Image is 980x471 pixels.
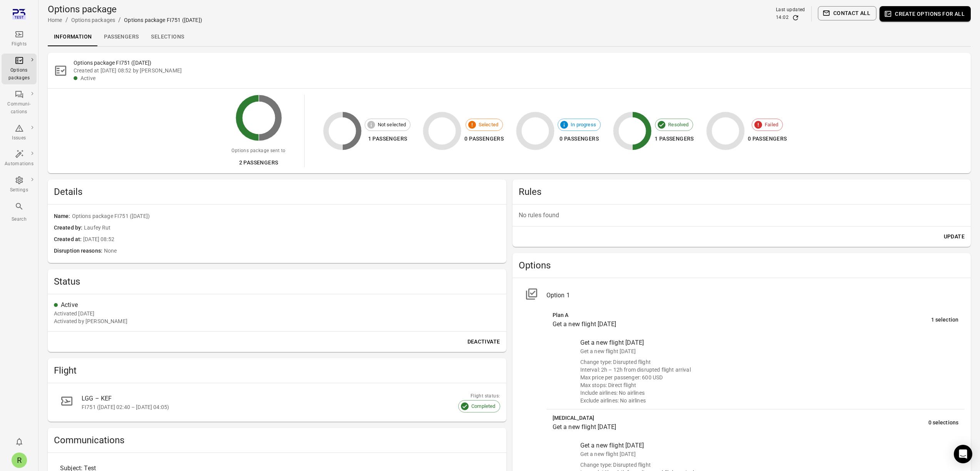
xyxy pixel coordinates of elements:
div: 1 passengers [365,134,411,144]
h2: Rules [519,186,965,198]
div: Issues [5,134,34,142]
div: Automations [5,160,34,168]
div: Created at [DATE] 08:52 by [PERSON_NAME] [74,67,965,74]
div: Get a new flight [DATE] [580,450,959,458]
li: / [118,15,121,25]
button: Update [941,230,968,244]
div: 14:02 [776,14,789,22]
div: Option 1 [546,291,959,300]
a: Selections [145,28,190,46]
h2: Details [54,186,500,198]
h2: Flight [54,364,500,377]
a: Information [48,28,98,46]
div: Max stops: Direct flight [580,381,959,389]
span: Laufey Rut [84,224,500,232]
div: Max price per passenger: 600 USD [580,374,959,381]
div: Get a new flight [DATE] [553,422,928,432]
div: LGG – KEF [82,394,482,403]
a: Issues [2,121,37,144]
div: [MEDICAL_DATA] [553,414,928,422]
div: Get a new flight [DATE] [553,320,931,329]
div: 0 selections [928,419,958,427]
div: Change type: Disrupted flight [580,461,959,469]
span: Resolved [664,121,693,129]
h2: Options package FI751 ([DATE]) [74,59,965,67]
div: Flight status: [458,392,500,400]
div: FI751 ([DATE] 02:40 – [DATE] 04:05) [82,403,482,411]
button: Search [2,199,37,225]
a: Communi-cations [2,87,37,118]
h2: Communications [54,434,500,446]
div: Open Intercom Messenger [954,445,972,463]
span: None [104,247,500,255]
span: Options package FI751 ([DATE]) [72,212,500,221]
span: Failed [761,121,782,129]
nav: Breadcrumbs [48,15,202,25]
button: Deactivate [464,335,503,349]
h2: Status [54,275,500,288]
div: 0 passengers [464,134,504,144]
div: Active [61,300,500,310]
span: [DATE] 08:52 [83,235,500,244]
span: Created at [54,235,83,244]
a: Settings [2,173,37,196]
div: 1 selection [931,316,958,324]
span: Name [54,212,72,221]
div: 10 Jun 2025 08:52 [54,310,94,317]
button: Refresh data [792,14,799,22]
div: Exclude airlines: No airlines [580,397,959,404]
a: Home [48,17,62,23]
a: Passengers [98,28,145,46]
span: Selected [474,121,503,129]
div: Flights [5,40,34,48]
div: Active [80,74,965,82]
div: Local navigation [48,28,971,46]
a: Options packages [2,54,37,84]
div: Activated by [PERSON_NAME] [54,317,127,325]
div: Options packages [5,67,34,82]
button: Contact all [818,6,876,20]
a: Automations [2,147,37,170]
span: Disruption reasons [54,247,104,255]
a: Flights [2,27,37,50]
span: In progress [566,121,600,129]
span: Completed [467,402,499,410]
div: Plan A [553,311,931,320]
div: Change type: Disrupted flight [580,358,959,366]
button: Notifications [12,434,27,449]
span: Created by [54,224,84,232]
div: Last updated [776,6,805,14]
div: Interval: 2h – 12h from disrupted flight arrival [580,366,959,374]
div: R [12,453,27,468]
div: Options package sent to [231,147,285,155]
div: 0 passengers [748,134,787,144]
div: Settings [5,186,34,194]
li: / [65,15,68,25]
div: Communi-cations [5,101,34,116]
div: 0 passengers [558,134,601,144]
div: Get a new flight [DATE] [580,347,959,355]
div: Options package FI751 ([DATE]) [124,16,202,24]
div: 1 passengers [655,134,694,144]
div: 2 passengers [231,158,285,168]
div: Get a new flight [DATE] [580,441,959,450]
button: Create options for all [879,6,971,22]
a: Options packages [71,17,115,23]
h2: Options [519,259,965,272]
button: Rachel [8,449,30,471]
h1: Options package [48,3,202,15]
div: Get a new flight [DATE] [580,338,959,347]
div: Include airlines: No airlines [580,389,959,397]
p: No rules found [519,211,965,220]
span: Not selected [374,121,410,129]
div: Search [5,216,34,223]
a: LGG – KEFFI751 ([DATE] 02:40 – [DATE] 04:05) [54,389,500,416]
